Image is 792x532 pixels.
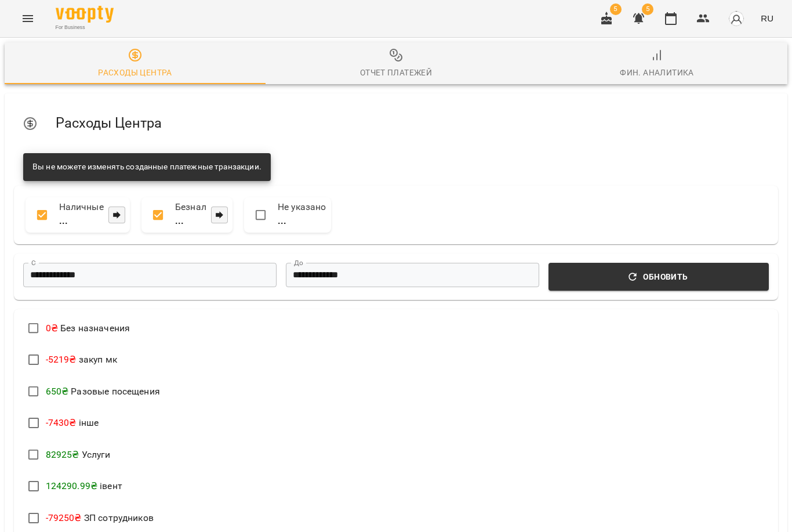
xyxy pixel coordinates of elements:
img: Voopty Logo [56,6,114,23]
div: Вы не можете изменять созданные платежные транзакции. [32,157,261,178]
span: 0 ₴ [46,323,58,334]
span: івент [46,480,122,491]
div: Фин. Аналитика [620,66,694,79]
span: For Business [56,24,114,31]
span: Обновить [555,270,762,284]
button: Обновить [548,263,769,291]
button: RU [756,8,778,29]
span: 5 [610,3,622,15]
span: Услуги [46,449,111,460]
p: ... [175,214,206,228]
button: Menu [14,5,42,32]
img: avatar_s.png [728,10,744,27]
span: інше [46,417,99,428]
span: 650 ₴ [46,386,69,397]
span: -79250 ₴ [46,512,82,523]
span: -7430 ₴ [46,417,77,428]
span: -5219 ₴ [46,354,77,365]
p: ... [59,214,104,228]
p: Наличные [59,202,104,213]
span: закуп мк [46,354,117,365]
span: Разовые посещения [46,386,160,397]
div: Отчет Платежей [360,66,433,79]
p: ... [278,214,326,228]
span: 5 [642,3,653,15]
span: ЗП сотрудников [46,512,154,523]
span: RU [761,12,773,24]
h5: Расходы Центра [56,114,769,132]
span: 124290.99 ₴ [46,480,97,491]
span: 82925 ₴ [46,449,79,460]
div: Расходы Центра [98,66,172,79]
p: Безнал [175,202,206,213]
span: Без назначения [46,323,130,334]
p: Не указано [278,202,326,213]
